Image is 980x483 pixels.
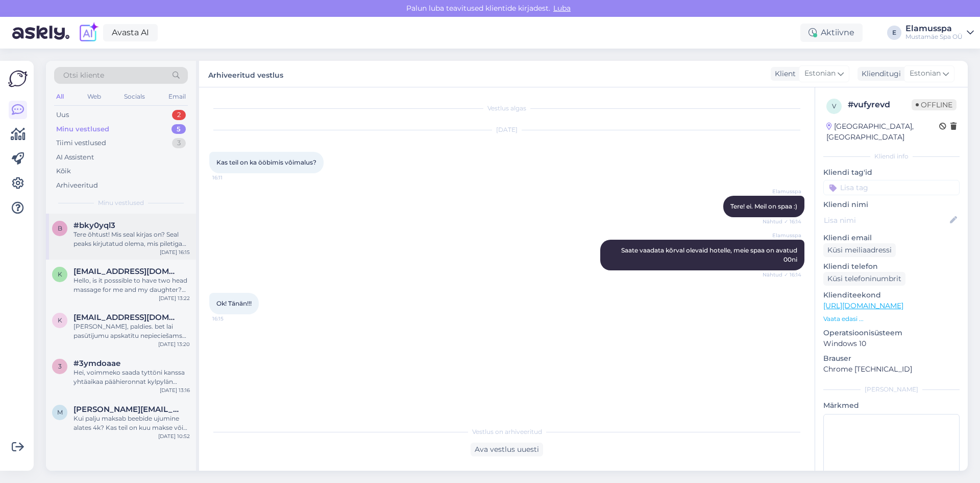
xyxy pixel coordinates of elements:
span: kahkonentiina2@gmail.com [73,267,180,276]
div: Tere õhtust! Mis seal kirjas on? Seal peaks kirjutatud olema, mis piletiga tegu. [73,230,190,248]
p: Märkmed [823,400,960,411]
span: kukiteviktorija@gmail.com [73,313,180,322]
a: ElamusspaMustamäe Spa OÜ [905,25,974,41]
span: k [58,316,62,324]
div: AI Assistent [56,152,94,163]
div: Hello, is it posssible to have two head massage for me and my daughter? We are planning to come s... [73,276,190,294]
div: Email [166,90,188,103]
div: Minu vestlused [56,124,109,134]
span: Elamusspa [763,188,801,195]
p: Kliendi tag'id [823,167,960,178]
div: Uus [56,110,69,120]
a: Avasta AI [103,24,158,41]
a: [URL][DOMAIN_NAME] [823,301,903,310]
span: Offline [912,99,957,110]
div: Kui palju maksab beebide ujumine alates 4k? Kas teil on kuu makse või kordade [PERSON_NAME]? [73,414,190,432]
span: 16:11 [212,174,251,181]
span: Elamusspa [763,232,801,239]
span: Nähtud ✓ 16:14 [763,218,801,225]
span: 16:15 [212,315,251,323]
span: m [57,408,63,416]
div: [PERSON_NAME], paldies. bet lai pasūtījumu apskatītu nepieciešams lietotājprofils, kurš man nav. ... [73,322,190,340]
div: [DATE] 16:15 [160,248,190,256]
div: Küsi meiliaadressi [823,243,896,257]
div: [DATE] 10:52 [158,432,190,440]
span: #bky0yql3 [73,221,115,230]
div: # vufyrevd [848,99,912,111]
span: Luba [550,4,574,13]
div: [PERSON_NAME] [823,385,960,394]
span: 3 [58,362,62,370]
span: #3ymdoaae [73,359,120,368]
span: Vestlus on arhiveeritud [472,427,542,436]
p: Vaata edasi ... [823,314,960,324]
div: All [54,90,66,103]
div: Mustamäe Spa OÜ [905,33,963,41]
div: [DATE] [209,125,804,134]
div: Socials [122,90,147,103]
p: Kliendi nimi [823,199,960,210]
span: Nähtud ✓ 16:14 [763,271,801,279]
p: Kliendi telefon [823,261,960,272]
span: b [58,224,62,232]
div: Hei, voimmeko saada tyttöni kanssa yhtäaikaa päähieronnat kylpylän yhteyteen? [73,368,190,386]
div: [DATE] 13:16 [160,386,190,394]
div: Klienditugi [857,68,901,79]
div: Ava vestlus uuesti [471,443,543,456]
div: Elamusspa [905,25,963,33]
span: Saate vaadata kõrval olevaid hotelle, meie spaa on avatud 00ni [621,246,799,263]
span: k [58,270,62,278]
div: 2 [172,110,186,120]
input: Lisa tag [823,180,960,195]
div: Vestlus algas [209,104,804,113]
div: 3 [172,138,186,148]
input: Lisa nimi [824,215,948,226]
p: Klienditeekond [823,290,960,301]
img: explore-ai [78,22,99,43]
p: Chrome [TECHNICAL_ID] [823,364,960,375]
label: Arhiveeritud vestlus [208,67,283,81]
div: Arhiveeritud [56,180,98,191]
p: Windows 10 [823,338,960,349]
p: Brauser [823,353,960,364]
div: E [887,26,901,40]
span: Estonian [804,68,836,79]
div: [GEOGRAPHIC_DATA], [GEOGRAPHIC_DATA] [826,121,939,143]
p: Operatsioonisüsteem [823,328,960,338]
div: Kliendi info [823,152,960,161]
span: Estonian [910,68,941,79]
div: Kõik [56,166,71,176]
span: Minu vestlused [98,198,144,208]
div: Klient [771,68,796,79]
div: [DATE] 13:22 [159,294,190,302]
div: [DATE] 13:20 [158,340,190,348]
span: v [832,102,836,110]
div: Tiimi vestlused [56,138,106,148]
div: 5 [171,124,186,134]
div: Web [85,90,103,103]
span: Ok! Tänän!!! [216,300,252,307]
div: Küsi telefoninumbrit [823,272,905,286]
span: Kas teil on ka ööbimis vôimalus? [216,158,316,166]
img: Askly Logo [8,69,28,88]
span: Tere! ei. Meil on spaa :) [730,202,797,210]
p: Kliendi email [823,233,960,243]
div: Aktiivne [800,24,863,42]
span: Otsi kliente [63,70,104,81]
span: marilin.saluveer@gmail.com [73,405,180,414]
